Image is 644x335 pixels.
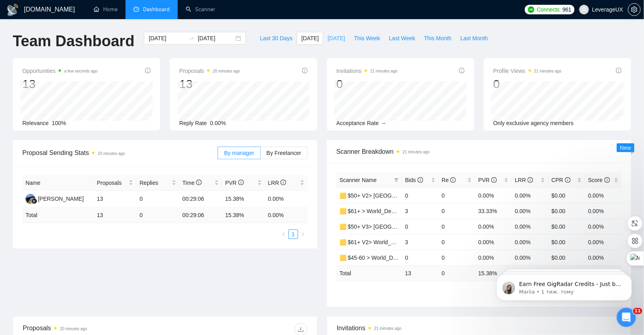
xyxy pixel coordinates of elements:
[405,177,423,183] span: Bids
[374,326,401,331] time: 21 minutes ago
[439,250,475,265] td: 0
[179,66,240,76] span: Proposals
[94,208,136,223] td: 13
[493,120,574,126] span: Only exclusive agency members
[255,32,297,45] button: Last 30 Days
[588,177,610,183] span: Score
[260,34,293,43] span: Last 30 Days
[289,230,298,239] a: 1
[179,191,222,208] td: 00:29:06
[210,120,226,126] span: 0.00%
[225,180,244,186] span: PVR
[22,175,94,191] th: Name
[340,223,561,230] a: 🟨 $50+ V3> [GEOGRAPHIC_DATA]+[GEOGRAPHIC_DATA] Only_Tony-UX/UI_General
[617,308,636,327] iframe: Intercom live chat
[52,120,66,126] span: 100%
[179,120,207,126] span: Reply Rate
[620,145,631,151] span: New
[136,191,179,208] td: 0
[439,234,475,250] td: 0
[340,177,377,183] span: Scanner Name
[179,208,222,223] td: 00:29:06
[393,174,401,186] span: filter
[394,178,399,182] span: filter
[424,34,452,43] span: This Month
[512,234,548,250] td: 0.00%
[528,177,533,183] span: info-circle
[585,234,622,250] td: 0.00%
[222,191,265,208] td: 15.38%
[22,66,98,76] span: Opportunities
[633,308,642,314] span: 11
[196,180,202,185] span: info-circle
[143,6,170,13] span: Dashboard
[402,265,439,281] td: 13
[336,265,402,281] td: Total
[22,120,49,126] span: Relevance
[222,208,265,223] td: 15.38 %
[265,191,308,208] td: 0.00%
[420,32,456,45] button: This Month
[26,194,35,204] img: AA
[475,250,512,265] td: 0.00%
[336,76,397,92] div: 0
[94,191,136,208] td: 13
[300,232,305,237] span: right
[402,150,430,154] time: 21 minutes ago
[149,34,185,43] input: Start date
[188,35,194,41] span: to
[402,203,439,219] td: 3
[418,177,423,183] span: info-circle
[31,198,37,204] img: gigradar-bm.png
[616,68,622,73] span: info-circle
[512,203,548,219] td: 0.00%
[183,180,202,186] span: Time
[548,219,585,234] td: $0.00
[552,177,570,183] span: CPR
[188,35,194,41] span: swap-right
[279,229,289,239] li: Previous Page
[370,69,397,73] time: 21 minutes ago
[402,188,439,203] td: 0
[581,7,587,12] span: user
[224,150,254,156] span: By manager
[302,68,308,73] span: info-circle
[439,203,475,219] td: 0
[459,68,465,73] span: info-circle
[336,147,622,157] span: Scanner Breakdown
[298,229,308,239] li: Next Page
[442,177,456,183] span: Re
[38,194,84,203] div: [PERSON_NAME]
[475,219,512,234] td: 0.00%
[281,180,286,185] span: info-circle
[548,234,585,250] td: $0.00
[585,250,622,265] td: 0.00%
[26,195,84,202] a: AA[PERSON_NAME]
[402,219,439,234] td: 0
[349,32,385,45] button: This Week
[268,180,287,186] span: LRR
[136,175,179,191] th: Replies
[179,76,240,92] div: 13
[402,234,439,250] td: 3
[475,265,512,281] td: 15.38 %
[340,255,490,261] a: 🟨 $45-60 > World_Design+Dev_Antony-Front-End_General
[267,150,301,156] span: By Freelancer
[460,34,488,43] span: Last Month
[439,219,475,234] td: 0
[281,232,286,237] span: left
[585,188,622,203] td: 0.00%
[279,229,289,239] button: left
[340,208,475,214] a: 🟨 $61+ > World_Design Only_Roman-UX/UI_General
[134,6,139,12] span: dashboard
[628,6,641,13] a: setting
[475,188,512,203] td: 0.00%
[456,32,492,45] button: Last Month
[491,177,497,183] span: info-circle
[297,32,323,45] button: [DATE]
[97,178,127,187] span: Proposals
[64,69,97,73] time: a few seconds ago
[213,69,240,73] time: 20 minutes ago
